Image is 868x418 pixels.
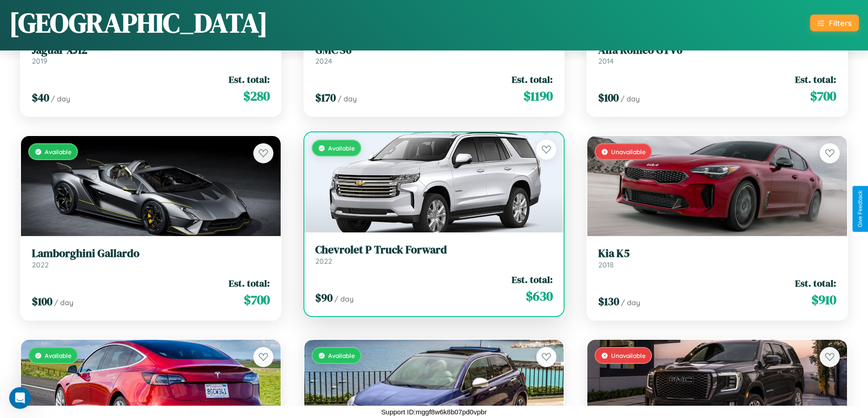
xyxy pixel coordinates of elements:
[598,247,836,269] a: Kia K52018
[598,44,836,66] a: Alfa Romeo GTV62014
[795,73,836,86] span: Est. total:
[812,291,836,309] span: $ 910
[315,90,336,105] span: $ 170
[32,56,47,65] span: 2019
[524,87,553,105] span: $ 1190
[315,56,332,65] span: 2024
[229,73,270,86] span: Est. total:
[32,294,52,309] span: $ 100
[244,291,270,309] span: $ 700
[315,243,553,266] a: Chevrolet P Truck Forward2022
[32,90,49,105] span: $ 40
[598,294,619,309] span: $ 130
[512,273,553,286] span: Est. total:
[598,260,614,269] span: 2018
[51,94,70,103] span: / day
[32,260,49,269] span: 2022
[621,94,640,103] span: / day
[315,290,333,305] span: $ 90
[45,352,72,359] span: Available
[9,4,268,41] h1: [GEOGRAPHIC_DATA]
[315,44,553,66] a: GMC S62024
[598,90,619,105] span: $ 100
[334,294,354,303] span: / day
[810,87,836,105] span: $ 700
[32,247,270,269] a: Lamborghini Gallardo2022
[621,298,640,307] span: / day
[243,87,270,105] span: $ 280
[810,15,859,31] button: Filters
[9,387,31,409] iframe: Intercom live chat
[526,287,553,305] span: $ 630
[611,352,646,359] span: Unavailable
[338,94,357,103] span: / day
[32,44,270,66] a: Jaguar XJ122019
[32,247,270,260] h3: Lamborghini Gallardo
[512,73,553,86] span: Est. total:
[328,352,355,359] span: Available
[328,144,355,152] span: Available
[598,247,836,260] h3: Kia K5
[829,18,852,28] div: Filters
[381,406,487,418] p: Support ID: mggf8w6k8b07pd0vpbr
[45,148,72,156] span: Available
[857,191,863,227] div: Give Feedback
[795,277,836,290] span: Est. total:
[229,277,270,290] span: Est. total:
[315,257,332,266] span: 2022
[315,243,553,257] h3: Chevrolet P Truck Forward
[54,298,73,307] span: / day
[611,148,646,156] span: Unavailable
[598,56,614,65] span: 2014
